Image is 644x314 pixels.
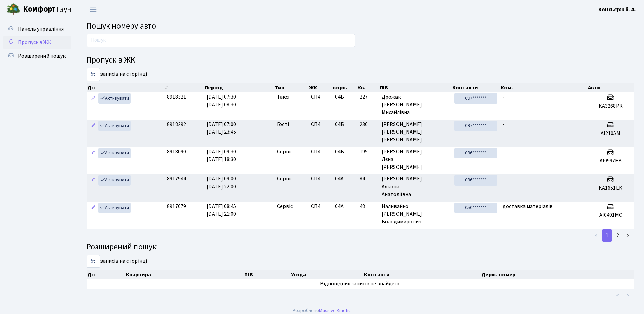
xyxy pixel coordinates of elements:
span: Розширений пошук [18,52,66,60]
span: Сервіс [277,175,293,183]
th: Держ. номер [481,270,639,279]
th: корп. [332,83,357,92]
span: СП4 [311,148,330,156]
th: Дії [87,270,125,279]
a: Активувати [98,121,131,131]
span: доставка матеріалів [503,203,553,210]
a: Редагувати [89,175,97,186]
span: Панель управління [18,25,64,33]
th: Контакти [363,270,480,279]
a: 2 [612,229,623,242]
th: Тип [274,83,308,92]
span: 8917679 [167,203,186,210]
th: ЖК [308,83,332,92]
button: Переключити навігацію [85,4,102,15]
label: записів на сторінці [87,68,147,81]
th: Кв. [357,83,379,92]
span: [PERSON_NAME] Лєна [PERSON_NAME] [382,148,449,171]
th: Авто [587,83,634,92]
input: Пошук [87,34,355,47]
th: # [164,83,204,92]
th: ПІБ [379,83,452,92]
span: Сервіс [277,148,293,156]
h4: Пропуск в ЖК [87,55,634,65]
span: 195 [360,148,376,156]
label: записів на сторінці [87,255,147,268]
a: Активувати [98,148,131,158]
span: 04А [335,175,344,182]
span: 04Б [335,121,344,128]
th: Квартира [125,270,244,279]
span: [DATE] 08:45 [DATE] 21:00 [207,203,236,218]
th: Ком. [500,83,587,92]
h4: Розширений пошук [87,242,634,252]
span: - [503,148,505,155]
span: - [503,121,505,128]
img: logo.png [7,3,20,16]
a: 1 [602,229,612,242]
td: Відповідних записів не знайдено [87,279,634,289]
h5: АІ0997ЕВ [590,158,631,164]
span: 04Б [335,148,344,155]
a: Активувати [98,175,131,186]
a: Редагувати [89,203,97,213]
a: Панель управління [3,22,71,36]
span: Пропуск в ЖК [18,39,51,46]
span: [DATE] 07:30 [DATE] 08:30 [207,93,236,108]
th: Дії [87,83,164,92]
th: ПІБ [244,270,290,279]
h5: КА3268РК [590,103,631,109]
span: [DATE] 07:00 [DATE] 23:45 [207,121,236,136]
span: - [503,175,505,182]
a: Активувати [98,203,131,213]
b: Комфорт [23,4,56,15]
span: Таун [23,4,71,15]
span: СП4 [311,121,330,128]
select: записів на сторінці [87,68,100,81]
a: Редагувати [89,93,97,104]
span: 04А [335,203,344,210]
a: Редагувати [89,121,97,131]
b: Консьєрж б. 4. [598,6,636,13]
span: Гості [277,121,289,128]
th: Контакти [452,83,500,92]
span: 04Б [335,93,344,101]
h5: KA1651EK [590,185,631,191]
span: Наливайко [PERSON_NAME] Володимирович [382,203,449,226]
span: 48 [360,203,376,210]
span: СП4 [311,175,330,183]
a: Пропуск в ЖК [3,36,71,49]
span: Таксі [277,93,289,101]
a: Активувати [98,93,131,104]
th: Угода [290,270,363,279]
span: 8917944 [167,175,186,182]
span: 8918321 [167,93,186,101]
span: Сервіс [277,203,293,210]
select: записів на сторінці [87,255,100,268]
a: Розширений пошук [3,49,71,63]
span: Дрожак [PERSON_NAME] Михайлівна [382,93,449,117]
a: Консьєрж б. 4. [598,5,636,14]
a: > [623,229,634,242]
span: [DATE] 09:30 [DATE] 18:30 [207,148,236,163]
span: 236 [360,121,376,128]
span: [DATE] 09:00 [DATE] 22:00 [207,175,236,190]
span: 227 [360,93,376,101]
span: Пошук номеру авто [87,20,156,32]
span: 84 [360,175,376,183]
span: СП4 [311,203,330,210]
span: 8918090 [167,148,186,155]
span: - [503,93,505,101]
a: Редагувати [89,148,97,158]
th: Період [204,83,274,92]
span: СП4 [311,93,330,101]
h5: АІ0401МС [590,212,631,219]
span: [PERSON_NAME] Альона Анатоліївна [382,175,449,198]
span: 8918292 [167,121,186,128]
a: Massive Kinetic [319,307,351,314]
h5: АІ2105М [590,130,631,137]
span: [PERSON_NAME] [PERSON_NAME] [PERSON_NAME] [382,121,449,144]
